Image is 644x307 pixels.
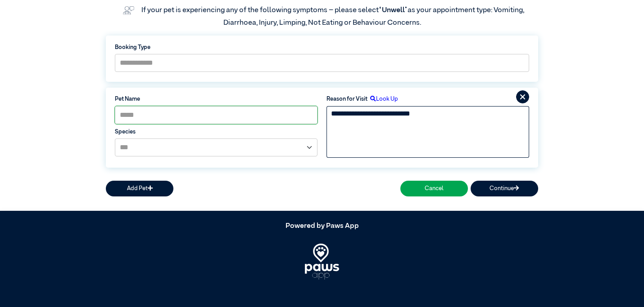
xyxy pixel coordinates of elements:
label: Reason for Visit [327,95,367,103]
h5: Powered by Paws App [106,222,538,231]
label: Booking Type [115,43,529,52]
label: If your pet is experiencing any of the following symptoms – please select as your appointment typ... [141,7,526,27]
button: Add Pet [106,181,173,196]
img: vet [120,3,137,18]
label: Species [115,128,317,136]
label: Look Up [367,95,398,103]
img: PawsApp [305,244,340,280]
button: Continue [471,181,538,196]
button: Cancel [400,181,468,196]
label: Pet Name [115,95,317,103]
span: “Unwell” [379,7,408,14]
